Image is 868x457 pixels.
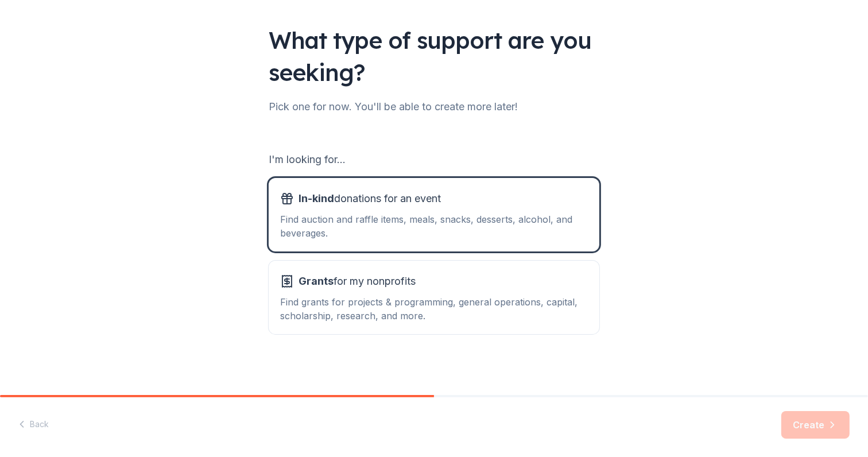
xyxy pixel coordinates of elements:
[269,150,599,169] div: I'm looking for...
[299,275,334,287] span: Grants
[280,212,588,240] div: Find auction and raffle items, meals, snacks, desserts, alcohol, and beverages.
[280,295,588,323] div: Find grants for projects & programming, general operations, capital, scholarship, research, and m...
[269,178,599,251] button: In-kinddonations for an eventFind auction and raffle items, meals, snacks, desserts, alcohol, and...
[299,272,416,291] span: for my nonprofits
[299,189,441,208] span: donations for an event
[299,192,334,204] span: In-kind
[269,24,599,88] div: What type of support are you seeking?
[269,98,599,116] div: Pick one for now. You'll be able to create more later!
[269,261,599,334] button: Grantsfor my nonprofitsFind grants for projects & programming, general operations, capital, schol...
